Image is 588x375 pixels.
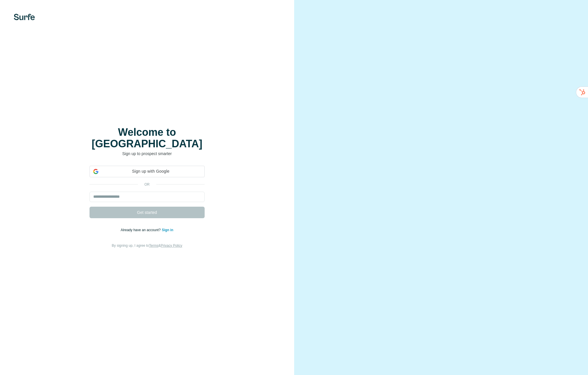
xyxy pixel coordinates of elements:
[161,244,182,248] a: Privacy Policy
[149,244,159,248] a: Terms
[162,228,173,232] a: Sign in
[90,166,205,177] div: Sign up with Google
[138,182,156,187] p: or
[101,168,201,174] span: Sign up with Google
[90,127,205,150] h1: Welcome to [GEOGRAPHIC_DATA]
[112,244,182,248] span: By signing up, I agree to &
[90,151,205,157] p: Sign up to prospect smarter
[121,228,162,232] span: Already have an account?
[14,14,35,20] img: Surfe's logo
